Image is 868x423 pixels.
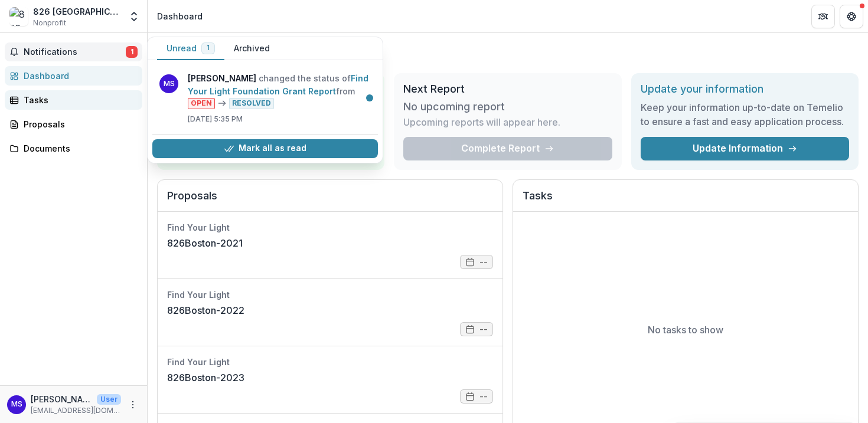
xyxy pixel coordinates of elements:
[97,394,121,405] p: User
[224,37,279,60] button: Archived
[5,114,142,134] a: Proposals
[188,73,368,96] a: Find Your Light Foundation Grant Report
[152,8,207,25] nav: breadcrumb
[9,7,28,26] img: 826 Boston
[5,139,142,158] a: Documents
[157,37,224,60] button: Unread
[157,42,859,64] h1: Dashboard
[126,398,140,412] button: More
[5,90,142,110] a: Tasks
[31,393,92,405] p: [PERSON_NAME]
[24,70,133,82] div: Dashboard
[641,100,849,129] h3: Keep your information up-to-date on Temelio to ensure a fast and easy application process.
[126,46,138,58] span: 1
[167,189,493,212] h2: Proposals
[167,236,243,250] a: 826Boston-2021
[641,137,849,160] a: Update Information
[523,189,849,212] h2: Tasks
[33,18,66,28] span: Nonprofit
[188,72,371,109] p: changed the status of from
[33,5,121,18] div: 826 [GEOGRAPHIC_DATA]
[811,5,835,28] button: Partners
[157,10,203,22] div: Dashboard
[5,66,142,86] a: Dashboard
[31,405,121,416] p: [EMAIL_ADDRESS][DOMAIN_NAME]
[167,303,244,317] a: 826Boston-2022
[403,115,560,129] p: Upcoming reports will appear here.
[403,83,612,96] h2: Next Report
[167,370,244,385] a: 826Boston-2023
[152,139,378,158] button: Mark all as read
[641,83,849,96] h2: Update your information
[24,94,133,106] div: Tasks
[24,118,133,130] div: Proposals
[403,100,505,113] h3: No upcoming report
[11,401,22,408] div: Maya Stroshane
[24,142,133,155] div: Documents
[648,323,723,337] p: No tasks to show
[5,42,142,61] button: Notifications1
[126,5,142,28] button: Open entity switcher
[24,47,126,57] span: Notifications
[840,5,863,28] button: Get Help
[207,44,210,52] span: 1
